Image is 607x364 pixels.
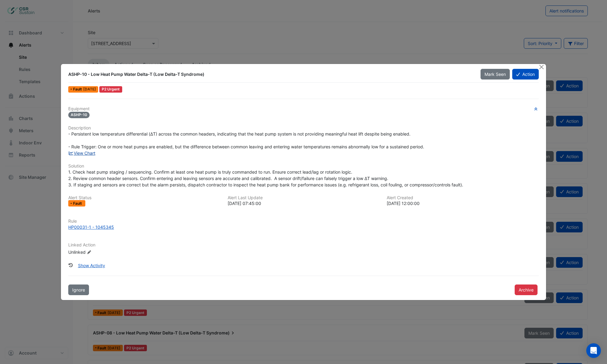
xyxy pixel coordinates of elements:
[485,72,506,77] span: Mark Seen
[68,219,539,224] h6: Rule
[68,242,539,248] h6: Linked Action
[228,195,380,200] h6: Alert Last Update
[74,260,109,271] button: Show Activity
[68,224,539,230] a: HP00031-1 - 1045345
[228,200,380,207] div: [DATE] 07:45:00
[68,106,539,111] h6: Equipment
[68,150,95,156] a: View Chart
[68,131,424,149] span: - Persistent low temperature differential (ΔT) across the common headers, indicating that the hea...
[68,195,220,200] h6: Alert Status
[68,224,114,230] div: HP00031-1 - 1045345
[68,169,463,187] span: 1. Check heat pump staging / sequencing. Confirm at least one heat pump is truly commanded to run...
[68,71,473,77] div: ASHP-10 - Low Heat Pump Water Delta-T (Low Delta-T Syndrome)
[68,125,539,131] h6: Description
[68,284,89,295] button: Ignore
[512,69,539,80] button: Action
[99,86,122,93] div: P2 Urgent
[68,249,141,255] div: Unlinked
[538,64,545,70] button: Close
[83,87,96,91] span: Sat 04-Oct-2025 07:45 IST
[68,112,90,118] span: ASHP-10
[515,284,538,295] button: Archive
[387,195,539,200] h6: Alert Created
[73,87,83,91] span: Fault
[87,250,91,255] fa-icon: Edit Linked Action
[481,69,510,80] button: Mark Seen
[72,287,85,292] span: Ignore
[387,200,539,207] div: [DATE] 12:00:00
[586,343,601,358] div: Open Intercom Messenger
[68,164,539,169] h6: Solution
[73,202,83,205] span: Fault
